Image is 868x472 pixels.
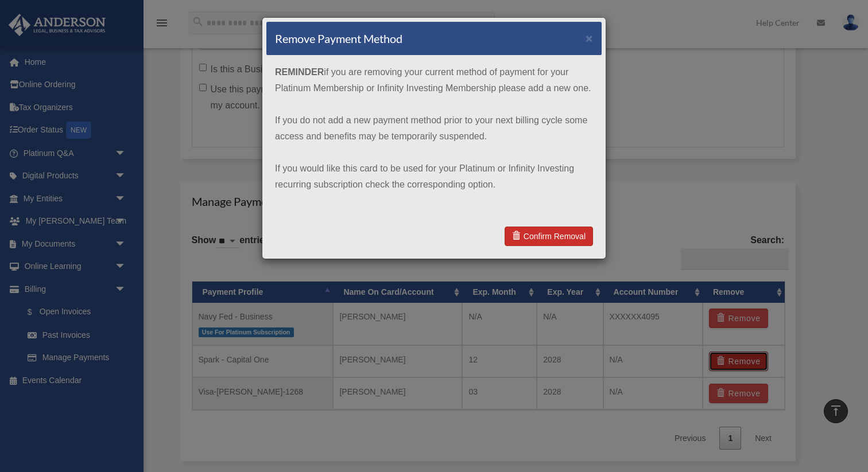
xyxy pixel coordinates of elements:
[275,112,593,145] p: If you do not add a new payment method prior to your next billing cycle some access and benefits ...
[275,30,402,46] h4: Remove Payment Method
[275,67,324,77] strong: REMINDER
[266,56,602,217] div: if you are removing your current method of payment for your Platinum Membership or Infinity Inves...
[586,32,593,44] button: ×
[275,161,593,193] p: If you would like this card to be used for your Platinum or Infinity Investing recurring subscrip...
[505,227,593,246] a: Confirm Removal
